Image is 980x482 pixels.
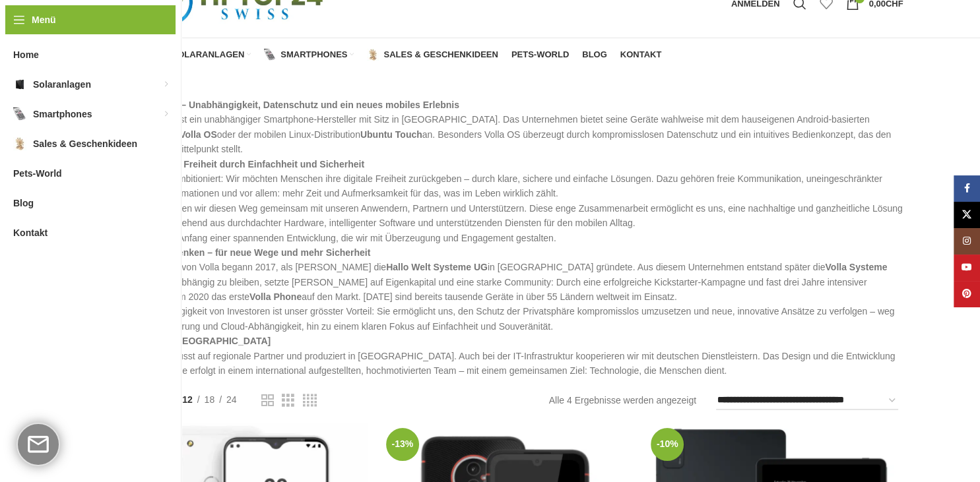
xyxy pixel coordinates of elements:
[954,228,980,255] a: Instagram Social Link
[117,98,903,378] p: Volla Systeme ist ein unabhängiger Smartphone-Hersteller mit Sitz in [GEOGRAPHIC_DATA]. Das Unter...
[33,73,91,96] span: Solaranlagen
[33,102,92,126] span: Smartphones
[117,247,371,258] strong: Unabhängig denken – für neue Wege und mehr Sicherheit
[13,191,34,215] span: Blog
[511,42,569,68] a: Pets-World
[386,262,488,272] strong: Hallo Welt Systeme UG
[182,394,193,405] span: 12
[954,175,980,202] a: Facebook Social Link
[620,42,662,68] a: Kontakt
[110,42,669,68] div: Hauptnavigation
[13,162,62,185] span: Pets-World
[386,428,419,461] span: -13%
[33,132,137,156] span: Sales & Geschenkideen
[13,43,39,67] span: Home
[180,129,217,140] strong: Volla OS
[13,78,26,91] img: Solaranlagen
[117,159,364,169] strong: Unsere Vision: Freiheit durch Einfachheit und Sicherheit
[582,42,607,68] a: Blog
[954,255,980,281] a: YouTube Social Link
[582,49,607,60] span: Blog
[282,392,294,409] a: Rasteransicht 3
[383,49,498,60] span: Sales & Geschenkideen
[651,428,684,461] span: -10%
[205,394,215,405] span: 18
[367,42,498,68] a: Sales & Geschenkideen
[13,107,26,121] img: Smartphones
[200,392,220,407] a: 18
[264,42,354,68] a: Smartphones
[280,49,347,60] span: Smartphones
[156,42,251,68] a: Solaranlagen
[367,49,379,61] img: Sales & Geschenkideen
[511,49,569,60] span: Pets-World
[954,202,980,228] a: X Social Link
[716,391,898,409] select: Shop-Reihenfolge
[117,100,459,110] strong: Volla Systeme – Unabhängigkeit, Datenschutz und ein neues mobiles Erlebnis
[264,49,276,61] img: Smartphones
[360,129,422,140] strong: Ubuntu Touch
[954,281,980,307] a: Pinterest Social Link
[261,392,274,409] a: Rasteransicht 2
[222,392,242,407] a: 24
[13,137,26,150] img: Sales & Geschenkideen
[178,392,197,407] a: 12
[549,393,696,407] p: Alle 4 Ergebnisse werden angezeigt
[620,49,662,60] span: Kontakt
[303,392,317,409] a: Rasteransicht 4
[172,49,245,60] span: Solaranlagen
[117,336,271,346] strong: Qualität aus [GEOGRAPHIC_DATA]
[226,394,237,405] span: 24
[32,13,56,27] span: Menü
[13,221,48,245] span: Kontakt
[249,291,302,302] strong: Volla Phone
